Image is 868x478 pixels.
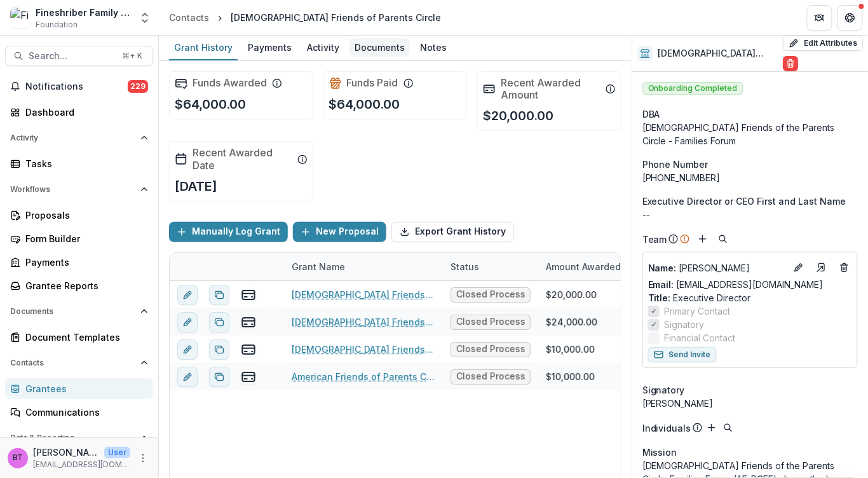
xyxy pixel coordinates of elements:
[5,205,153,226] a: Proposals
[25,382,143,395] div: Grantees
[665,318,705,331] span: Signatory
[501,77,600,101] h2: Recent Awarded Amount
[284,253,443,280] div: Grant Name
[5,353,153,373] button: Open Contacts
[648,291,852,304] p: Executive Director
[642,397,858,410] div: [PERSON_NAME]
[25,256,143,269] div: Payments
[5,327,153,348] a: Document Templates
[175,95,246,114] p: $64,000.00
[209,284,229,304] button: Duplicate proposal
[209,339,229,359] button: Duplicate proposal
[292,288,435,301] a: [DEMOGRAPHIC_DATA] Friends of Parents Circle - 2024 - Fineshriber Family Foundation Grant Proposa...
[25,406,143,419] div: Communications
[29,51,114,62] span: Search...
[25,279,143,292] div: Grantee Reports
[164,8,214,27] a: Contacts
[33,459,130,470] p: [EMAIL_ADDRESS][DOMAIN_NAME]
[642,121,858,147] div: [DEMOGRAPHIC_DATA] Friends of the Parents Circle - Families Forum
[128,80,148,93] span: 229
[33,446,99,459] p: [PERSON_NAME]
[135,451,151,466] button: More
[642,383,685,397] span: Signatory
[293,222,386,242] button: New Proposal
[704,420,719,435] button: Add
[241,287,256,302] button: view-payments
[5,378,153,399] a: Grantees
[5,402,153,423] a: Communications
[456,371,525,382] span: Closed Process
[136,5,154,31] button: Open entity switcher
[10,307,135,316] span: Documents
[177,284,198,304] button: edit
[483,106,553,125] p: $20,000.00
[164,8,446,27] nav: breadcrumb
[642,208,858,221] p: --
[538,260,628,273] div: Amount Awarded
[209,366,229,386] button: Duplicate proposal
[284,260,353,273] div: Grant Name
[5,252,153,273] a: Payments
[329,95,400,114] p: $64,000.00
[456,344,525,355] span: Closed Process
[546,315,597,329] div: $24,000.00
[807,5,832,31] button: Partners
[811,257,832,278] a: Go to contact
[5,153,153,174] a: Tasks
[783,36,863,51] button: Edit Attributes
[302,36,344,60] a: Activity
[456,289,525,300] span: Closed Process
[349,36,410,60] a: Documents
[546,288,597,301] div: $20,000.00
[538,253,634,280] div: Amount Awarded
[642,171,858,184] div: [PHONE_NUMBER]
[25,208,143,222] div: Proposals
[648,279,674,290] span: Email:
[13,454,23,462] div: Beth Tigay
[231,11,441,24] div: [DEMOGRAPHIC_DATA] Friends of Parents Circle
[25,157,143,170] div: Tasks
[177,366,198,386] button: edit
[837,260,852,275] button: Deletes
[25,331,143,344] div: Document Templates
[648,261,786,275] a: Name: [PERSON_NAME]
[241,314,256,329] button: view-payments
[642,195,846,208] span: Executive Director or CEO First and Last Name
[5,179,153,200] button: Open Workflows
[642,446,677,459] span: Mission
[642,158,709,171] span: Phone Number
[837,5,863,31] button: Get Help
[10,358,135,367] span: Contacts
[642,233,667,246] p: Team
[642,421,691,435] p: Individuals
[292,370,435,383] a: American Friends of Parents Circle - Dialogue Meetings programming - YR 2022
[648,347,717,362] button: Send Invite
[415,36,452,60] a: Notes
[443,260,487,273] div: Status
[10,185,135,194] span: Workflows
[648,261,786,275] p: [PERSON_NAME]
[10,133,135,142] span: Activity
[642,107,660,121] span: DBA
[546,343,595,356] div: $10,000.00
[177,339,198,359] button: edit
[169,222,288,242] button: Manually Log Grant
[10,8,31,28] img: Fineshriber Family Foundation
[783,56,798,71] button: Delete
[177,311,198,332] button: edit
[648,263,677,273] span: Name :
[5,102,153,123] a: Dashboard
[243,38,297,57] div: Payments
[243,36,297,60] a: Payments
[648,292,671,303] span: Title :
[546,370,595,383] div: $10,000.00
[648,278,824,291] a: Email: [EMAIL_ADDRESS][DOMAIN_NAME]
[721,420,736,435] button: Search
[25,232,143,245] div: Form Builder
[25,81,128,92] span: Notifications
[36,6,131,19] div: Fineshriber Family Foundation
[5,228,153,249] a: Form Builder
[665,304,731,318] span: Primary Contact
[5,46,153,66] button: Search...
